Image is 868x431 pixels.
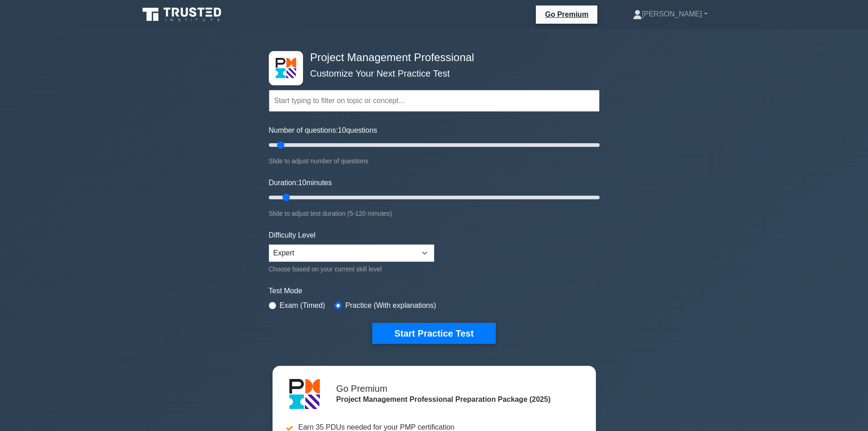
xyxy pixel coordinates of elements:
label: Duration: minutes [269,177,332,188]
h4: Project Management Professional [307,51,555,64]
label: Number of questions: questions [269,125,377,136]
a: Go Premium [539,9,594,20]
div: Slide to adjust number of questions [269,156,600,166]
label: Difficulty Level [269,230,316,241]
div: Slide to adjust test duration (5-120 minutes) [269,208,600,219]
label: Exam (Timed) [280,300,325,311]
span: 10 [298,179,306,187]
input: Start typing to filter on topic or concept... [269,90,600,112]
label: Test Mode [269,286,600,296]
label: Practice (With explanations) [345,300,436,311]
div: Choose based on your current skill level [269,264,434,275]
a: [PERSON_NAME] [611,5,729,23]
span: 10 [338,126,346,134]
button: Start Practice Test [372,323,495,344]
